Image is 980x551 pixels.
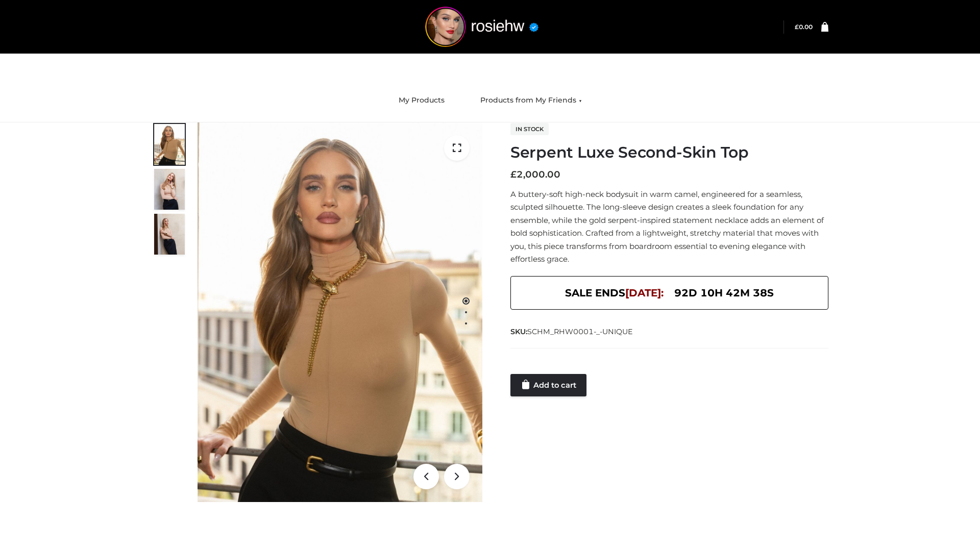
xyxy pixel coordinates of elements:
span: £ [510,169,517,180]
span: [DATE]: [625,287,664,299]
img: Screenshot-2024-10-29-at-6.26.12%E2%80%AFPM.jpg [154,214,185,255]
span: In stock [510,123,549,135]
h1: Serpent Luxe Second-Skin Top [510,143,828,162]
img: rosiehw [405,7,558,47]
img: Screenshot-2024-10-29-at-6.26.01 PM [198,122,482,502]
p: A buttery-soft high-neck bodysuit in warm camel, engineered for a seamless, sculpted silhouette. ... [510,188,828,266]
bdi: 0.00 [795,23,813,31]
a: Add to cart [510,374,586,396]
span: SCHM_RHW0001-_-UNIQUE [527,327,633,336]
a: £0.00 [795,23,813,31]
a: Products from My Friends [473,89,590,112]
span: £ [795,23,799,31]
img: Screenshot-2024-10-29-at-6.26.01%E2%80%AFPM.jpg [154,124,185,165]
bdi: 2,000.00 [510,169,560,180]
div: SALE ENDS [510,276,828,310]
a: My Products [391,89,452,112]
span: SKU: [510,325,634,338]
img: Screenshot-2024-10-29-at-6.25.55%E2%80%AFPM.jpg [154,169,185,210]
span: 92d 10h 42m 38s [674,284,774,302]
